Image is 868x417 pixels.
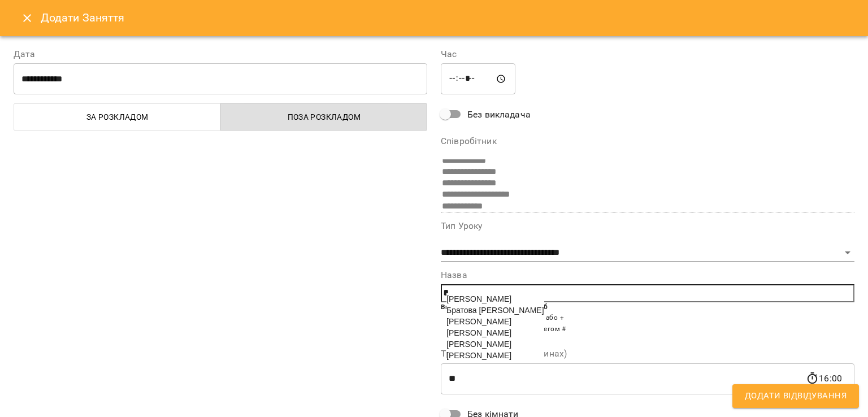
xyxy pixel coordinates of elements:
label: Дата [14,50,427,59]
span: За розкладом [21,110,214,124]
span: [PERSON_NAME] [446,340,511,349]
span: Братова [PERSON_NAME] [446,306,544,315]
button: Додати Відвідування [732,384,859,408]
h6: Додати Заняття [41,9,854,27]
span: [PERSON_NAME] [446,328,511,337]
span: [PERSON_NAME] [446,317,511,326]
label: Співробітник [441,137,854,146]
li: Додати всіх клієнтів з тегом # [463,324,854,335]
label: Час [441,50,854,59]
button: Close [14,5,41,32]
label: Назва [441,271,854,280]
button: Поза розкладом [220,103,428,131]
button: За розкладом [14,103,221,131]
span: Без викладача [467,108,531,121]
span: Поза розкладом [228,110,421,124]
b: Використовуйте @ + або # щоб [441,303,548,311]
span: [PERSON_NAME] [446,351,511,360]
span: Додати Відвідування [745,389,847,403]
label: Тривалість уроку(в хвилинах) [441,349,854,358]
span: [PERSON_NAME] [446,294,511,303]
label: Тип Уроку [441,221,854,231]
li: Додати клієнта через @ або + [463,312,854,324]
